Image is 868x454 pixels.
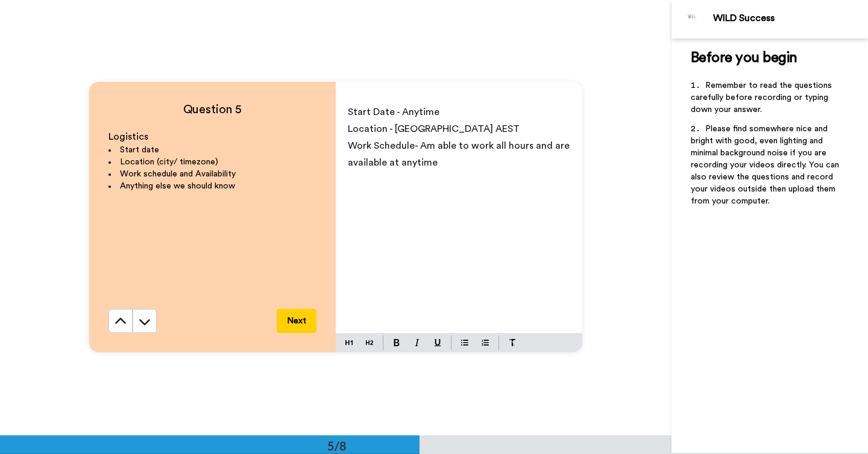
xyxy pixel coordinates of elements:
[691,81,834,114] span: Remember to read the questions carefully before recording or typing down your answer.
[461,338,468,347] img: bulleted-block.svg
[691,51,797,65] span: Before you begin
[120,170,236,178] span: Work schedule and Availability
[482,338,489,347] img: numbered-block.svg
[415,339,420,346] img: italic-mark.svg
[434,339,441,346] img: underline-mark.svg
[108,101,316,118] h4: Question 5
[691,125,841,205] span: Please find somewhere nice and bright with good, even lighting and minimal background noise if yo...
[348,124,520,134] span: Location - [GEOGRAPHIC_DATA] AEST
[108,132,148,141] span: Logistics
[348,107,439,117] span: Start Date - Anytime
[120,146,159,154] span: Start date
[509,339,516,346] img: clear-format.svg
[713,13,867,24] div: WILD Success
[277,309,316,333] button: Next
[348,141,572,167] span: Work Schedule- Am able to work all hours and are available at anytime
[120,158,218,166] span: Location (city/ timezone)
[345,338,353,347] img: heading-one-block.svg
[366,338,373,347] img: heading-two-block.svg
[678,5,707,34] img: Profile Image
[308,437,366,454] div: 5/8
[120,182,235,190] span: Anything else we should know
[394,339,400,346] img: bold-mark.svg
